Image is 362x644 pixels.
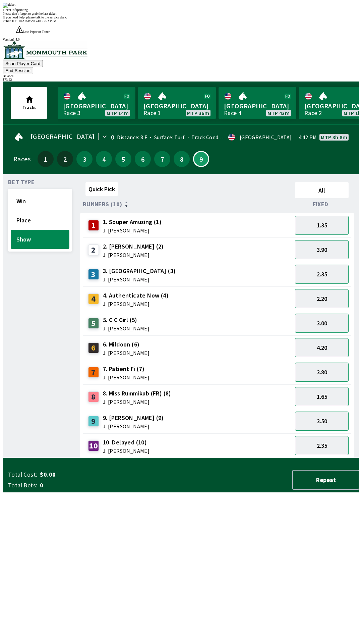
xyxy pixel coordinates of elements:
[103,316,149,324] span: 5. C C Girl (5)
[13,156,31,162] div: Races
[111,135,114,140] div: 0
[174,151,190,167] button: 8
[298,476,353,484] span: Repeat
[3,12,359,15] div: Please don't forget to grab the last ticket
[11,192,69,211] button: Win
[295,412,349,431] button: 3.50
[103,448,149,453] span: J: [PERSON_NAME]
[78,157,91,161] span: 3
[3,67,33,74] button: End Session
[88,220,99,231] div: 1
[103,414,164,422] span: 9. [PERSON_NAME] (9)
[298,186,346,194] span: All
[96,151,112,167] button: 4
[88,416,99,427] div: 9
[317,344,327,352] span: 4.20
[3,3,15,8] img: ticket
[103,375,149,380] span: J: [PERSON_NAME]
[88,440,99,451] div: 10
[292,470,359,490] button: Repeat
[295,289,349,308] button: 2.20
[22,104,37,110] span: Tracks
[103,326,149,331] span: J: [PERSON_NAME]
[240,135,292,140] div: [GEOGRAPHIC_DATA]
[8,471,37,479] span: Total Cost:
[107,110,129,116] span: MTP 14m
[63,110,80,116] div: Race 3
[11,87,47,119] button: Tracks
[295,265,349,284] button: 2.35
[185,134,244,141] span: Track Condition: Firm
[317,295,327,303] span: 2.20
[57,151,73,167] button: 2
[317,319,327,327] span: 3.00
[88,391,99,402] div: 8
[58,87,135,119] a: [GEOGRAPHIC_DATA]Race 3MTP 14m
[8,481,37,489] span: Total Bets:
[143,110,161,116] div: Race 1
[63,102,130,110] span: [GEOGRAPHIC_DATA]
[115,151,131,167] button: 5
[103,277,176,282] span: J: [PERSON_NAME]
[193,151,209,167] button: 9
[23,30,50,34] span: Low Paper or Toner
[295,314,349,333] button: 3.00
[3,19,359,23] div: Public ID:
[295,338,349,357] button: 4.20
[88,293,99,304] div: 4
[292,201,351,208] div: Fixed
[317,368,327,376] span: 3.80
[11,211,69,230] button: Place
[317,417,327,425] span: 3.50
[295,363,349,382] button: 3.80
[3,60,43,67] button: Scan Player Card
[321,135,347,140] span: MTP 3h 8m
[299,135,317,140] span: 4:42 PM
[143,102,210,110] span: [GEOGRAPHIC_DATA]
[103,365,149,373] span: 7. Patient Fi (7)
[313,202,328,207] span: Fixed
[59,157,71,161] span: 2
[88,318,99,329] div: 5
[88,342,99,353] div: 6
[103,228,162,233] span: J: [PERSON_NAME]
[39,157,52,161] span: 1
[103,389,171,398] span: 8. Miss Rummikub (FR) (8)
[98,157,110,161] span: 4
[103,340,149,349] span: 6. Mildoon (6)
[83,202,122,207] span: Runners (10)
[295,436,349,455] button: 2.35
[11,230,69,249] button: Show
[103,252,164,258] span: J: [PERSON_NAME]
[187,110,209,116] span: MTP 36m
[31,134,95,139] span: [GEOGRAPHIC_DATA]
[195,157,207,161] span: 9
[88,269,99,280] div: 3
[103,291,169,300] span: 4. Authenticate Now (4)
[136,157,149,161] span: 6
[317,246,327,254] span: 3.90
[156,157,169,161] span: 7
[103,218,162,226] span: 1. Souper Amusing (1)
[40,471,145,479] span: $0.00
[317,270,327,278] span: 2.35
[83,201,292,208] div: Runners (10)
[103,350,149,356] span: J: [PERSON_NAME]
[16,235,64,243] span: Show
[88,245,99,255] div: 2
[76,151,93,167] button: 3
[3,38,359,41] div: Version 1.4.0
[317,393,327,400] span: 1.65
[103,242,164,251] span: 2. [PERSON_NAME] (2)
[88,367,99,378] div: 7
[295,240,349,259] button: 3.90
[138,87,216,119] a: [GEOGRAPHIC_DATA]Race 1MTP 36m
[16,216,64,224] span: Place
[103,301,169,307] span: J: [PERSON_NAME]
[117,134,147,141] span: Distance: 8 F
[175,157,188,161] span: 8
[40,481,145,489] span: 0
[8,179,35,185] span: Bet Type
[154,151,170,167] button: 7
[295,387,349,406] button: 1.65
